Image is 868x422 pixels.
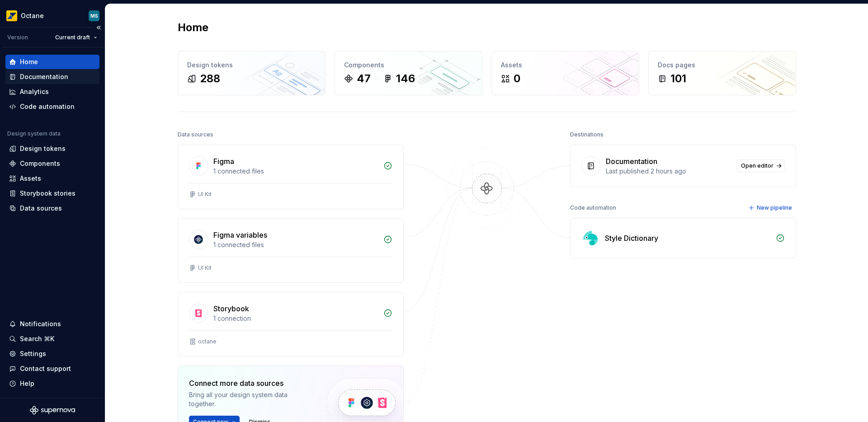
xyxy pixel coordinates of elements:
a: Storybook stories [5,186,99,201]
div: Assets [20,174,41,183]
a: Analytics [5,84,99,99]
div: Figma variables [213,230,267,240]
div: Documentation [606,156,657,167]
div: 1 connected files [213,167,378,176]
a: Components47146 [335,51,482,95]
button: Search ⌘K [5,332,99,346]
button: Collapse sidebar [92,21,105,34]
div: Design tokens [20,144,66,153]
div: Design tokens [187,61,316,70]
a: Components [5,156,99,171]
div: octane [198,338,217,345]
a: Figma1 connected filesUI Kit [178,145,404,209]
div: Storybook stories [20,189,75,198]
svg: Supernova Logo [30,406,75,415]
button: Current draft [51,31,101,44]
div: Documentation [20,72,68,81]
a: Settings [5,347,99,361]
div: MS [90,12,98,19]
button: New pipeline [745,202,796,214]
div: Help [20,379,34,388]
div: UI Kit [198,191,212,198]
a: Storybook1 connectionoctane [178,292,404,356]
div: Version [7,34,28,41]
div: Assets [501,61,630,70]
a: Assets0 [491,51,639,95]
div: Data sources [20,204,62,213]
a: Docs pages101 [648,51,796,95]
button: OctaneMS [2,6,103,25]
button: Help [5,376,99,391]
div: Last published 2 hours ago [606,167,731,176]
a: Code automation [5,99,99,114]
a: Assets [5,171,99,186]
h2: Home [178,20,208,35]
button: Contact support [5,361,99,376]
div: Docs pages [658,61,787,70]
div: Data sources [178,128,213,141]
a: Data sources [5,201,99,216]
button: Notifications [5,317,99,331]
div: Analytics [20,87,49,96]
span: Current draft [55,34,90,41]
div: Search ⌘K [20,334,54,343]
div: Code automation [570,202,616,214]
img: e8093afa-4b23-4413-bf51-00cde92dbd3f.png [6,10,17,21]
span: New pipeline [757,204,792,211]
div: UI Kit [198,264,212,272]
div: Connect more data sources [189,378,311,389]
div: Code automation [20,102,75,111]
div: Style Dictionary [605,233,658,244]
div: Figma [213,156,234,167]
a: Figma variables1 connected filesUI Kit [178,218,404,283]
a: Documentation [5,70,99,84]
div: Bring all your design system data together. [189,390,311,408]
div: Components [20,159,60,168]
div: 0 [514,71,520,86]
div: 101 [670,71,686,86]
div: 47 [357,71,371,86]
a: Design tokens [5,141,99,156]
a: Open editor [737,159,785,172]
div: Design system data [7,130,61,137]
span: Open editor [741,162,774,169]
a: Design tokens288 [178,51,325,95]
div: 146 [396,71,415,86]
div: Storybook [213,303,249,314]
div: Components [344,61,473,70]
div: Octane [21,11,44,20]
a: Home [5,55,99,69]
div: Home [20,57,38,66]
div: Contact support [20,364,71,373]
div: Settings [20,349,46,358]
div: 1 connected files [213,240,378,249]
div: 1 connection [213,314,378,323]
div: Destinations [570,128,604,141]
div: Notifications [20,319,61,328]
div: 288 [200,71,220,86]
